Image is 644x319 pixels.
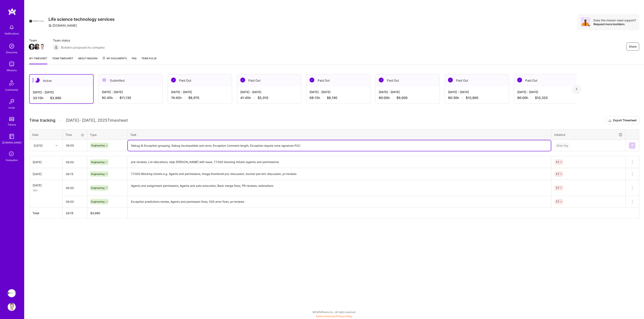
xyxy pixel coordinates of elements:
div: [DATE] [33,183,59,187]
img: Paid Out [448,78,453,82]
div: © 2025 ATeams Inc., All rights reserved. [24,307,644,317]
span: | [316,315,352,318]
img: User Avatar [8,303,16,311]
span: Engineering [91,144,105,147]
div: [DATE] [33,172,59,176]
span: 7.7 [556,161,559,164]
div: Does this mission need support? [593,18,636,22]
a: My Documents [102,56,127,64]
a: Team Pulse [141,56,157,64]
a: Team Member Avatar [34,43,40,50]
a: FAQ [132,56,136,64]
span: 7.7 [556,186,559,189]
input: HH:MM [63,140,87,151]
img: Paid Out [171,78,176,82]
a: Apprentice: Life science technology services [7,289,17,297]
input: HH:MM [63,183,87,193]
span: Share [629,45,637,49]
th: Total [29,208,63,218]
span: Team Pulse [141,57,157,60]
textarea: 7.7.000 Blocking tickets e.g. Agents and permissions, Image thumbnail poc discussion, bucket-per-... [128,168,551,180]
span: [DATE] - [DATE] , 2025 Timesheet [66,118,128,123]
div: [DATE] - [DATE] [171,90,229,94]
div: Notifications [5,31,19,36]
div: 90:30 h [448,96,506,100]
div: [DATE] - [DATE] [240,90,298,94]
a: Team Member Avatar [40,43,45,50]
a: My timesheet [29,56,47,64]
span: $9,600 [396,96,408,100]
span: $3,990 [50,96,61,100]
div: Paid Out [514,74,578,87]
div: [DATE] - [DATE] [310,90,367,94]
div: [DATE] [34,143,43,148]
a: Terms of Service [316,315,335,318]
div: Paid Out [445,74,509,87]
div: Request more builders [593,22,636,26]
div: Paid Out [237,74,301,87]
div: 68:15 h [310,96,367,100]
div: Tokens [8,123,16,127]
span: Engineering [91,200,104,203]
div: Evaluation [6,158,18,162]
th: Date [29,129,63,140]
button: Export Timesheet [606,116,639,125]
a: User Avatar [7,303,17,311]
img: Submit [631,144,634,147]
a: Team timesheet [52,56,73,64]
img: discovery [8,42,16,50]
div: Time [65,133,84,137]
div: Paid Out [376,74,440,87]
th: 33:15 [63,208,87,218]
img: Team Member Avatar [39,44,45,50]
div: 33:15 h [33,96,90,100]
div: Discovery [6,50,18,54]
h3: Life science technology services [49,17,115,22]
div: Community [5,88,18,92]
div: [DATE] - [DATE] [102,90,159,94]
input: HH:MM [63,169,87,179]
img: Company Logo [29,14,44,29]
span: Engineering [91,186,104,189]
img: Invite [8,98,16,106]
span: $5,010 [258,96,268,100]
i: icon CompanyGray [49,24,52,27]
img: logo [8,8,16,15]
textarea: Agents and assignment permissions, Agents and auto-execution, Back merge fixes, PR-reviews, estim... [128,180,551,195]
th: Type [87,129,127,140]
div: 80:00 h [379,96,436,100]
div: [DATE] [33,160,59,164]
img: Community [7,78,17,88]
button: Share [626,43,639,51]
span: $8,190 [327,96,337,100]
span: 7.7 [556,172,559,176]
div: [DATE] - [DATE] [33,90,90,94]
img: Avatar [581,17,590,27]
img: Team Member Avatar [34,44,40,50]
div: 16h [33,188,59,192]
div: Missions [7,68,17,72]
textarea: Debug AI Exception grouping, Debug incompatible uom error, Exception Comment length, Exception re... [128,140,551,151]
img: guide book [8,132,16,140]
div: [DATE] - [DATE] [379,90,436,94]
img: tokens [9,117,14,121]
img: Apprentice: Life science technology services [8,289,16,297]
th: Task [127,129,551,140]
div: 86:00 h [517,96,575,100]
input: HH:MM [63,157,87,167]
div: 41:45 h [240,96,298,100]
textarea: pre-reviews, Lot-allocations, help [PERSON_NAME] with issue, 7.7.000 blocking tickets (agents and... [128,157,551,168]
div: 92:45 h [102,96,159,100]
div: Paid Out [168,74,232,87]
div: [DOMAIN_NAME] [49,23,77,28]
span: Engineering [91,161,104,164]
span: 7.7 [556,200,559,203]
i: icon SelectionTeam [8,150,15,158]
img: teamwork [8,60,16,68]
img: Paid Out [517,78,522,82]
div: Enter Tag [555,142,570,149]
span: Time tracking [29,118,55,123]
i: icon Download [608,118,612,123]
a: Privacy Policy [336,315,352,318]
textarea: Exception predictions review, Agents and permission fixes, 500 error fixes, pr-reviews [128,196,551,207]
